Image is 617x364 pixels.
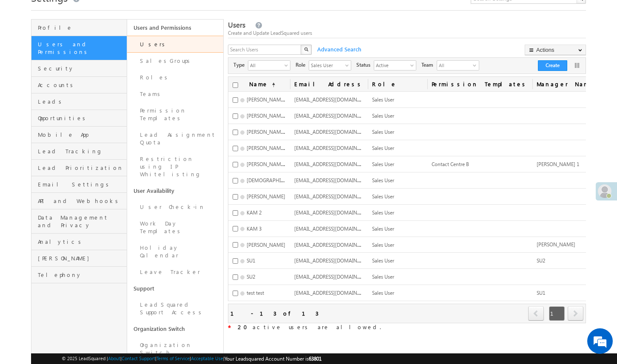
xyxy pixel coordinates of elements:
a: User Check-in [127,199,223,215]
span: Active [374,61,409,69]
span: [EMAIL_ADDRESS][DOMAIN_NAME] [294,160,375,167]
div: 1 - 13 of 13 [230,308,318,318]
span: Telephony [38,271,125,279]
a: prev [528,307,544,321]
span: Sales User [372,257,394,264]
span: Email Settings [38,181,125,188]
span: test test [247,290,264,296]
span: [EMAIL_ADDRESS][DOMAIN_NAME] [294,273,375,280]
span: Sales User [372,290,394,296]
a: Organization Switch [127,321,223,337]
span: Your Leadsquared Account Number is [225,356,321,362]
span: 1 [549,306,565,321]
span: [EMAIL_ADDRESS][DOMAIN_NAME] [294,225,375,232]
span: Security [38,65,125,72]
span: [PERSON_NAME] 2 [247,112,289,119]
a: Leave Tracker [127,264,223,280]
a: Lead Tracking [31,143,127,160]
span: API and Webhooks [38,197,125,205]
span: Sales User [309,61,344,69]
a: Terms of Service [156,356,190,361]
a: Profile [31,20,127,36]
a: Telephony [31,267,127,283]
span: active users are allowed. [231,323,381,330]
a: Data Management and Privacy [31,209,127,234]
a: Leads [31,93,127,110]
span: select [345,63,352,68]
span: prev [528,306,544,321]
a: Acceptable Use [191,356,223,361]
a: Holiday Calendar [127,240,223,264]
span: select [410,63,417,68]
input: Search Users [228,45,302,55]
span: select [284,63,291,68]
button: Actions [525,45,586,55]
span: [EMAIL_ADDRESS][DOMAIN_NAME] [294,112,375,119]
span: Analytics [38,238,125,245]
a: SalesGroups [127,53,223,69]
span: SU1 [537,290,545,296]
span: 63801 [309,356,321,362]
span: Leads [38,98,125,105]
a: Email Settings [31,176,127,193]
span: Contact Centre B [432,161,469,167]
a: next [568,307,583,321]
span: Sales User [372,226,394,232]
span: Mobile App [38,131,125,138]
span: [EMAIL_ADDRESS][DOMAIN_NAME] [294,192,375,200]
a: LeadSquared Support Access [127,296,223,321]
a: User Availability [127,183,223,199]
span: Lead Tracking [38,147,125,155]
span: [EMAIL_ADDRESS][DOMAIN_NAME] [294,289,375,296]
span: [PERSON_NAME] [537,241,575,248]
span: [EMAIL_ADDRESS][DOMAIN_NAME] [294,176,375,183]
span: Profile [38,24,125,31]
span: Role [296,61,309,69]
a: Opportunities [31,110,127,127]
span: (sorted ascending) [268,82,275,88]
span: SU2 [247,274,255,280]
a: Lead Assignment Quota [127,127,223,151]
a: Users and Permissions [31,36,127,60]
span: [EMAIL_ADDRESS][DOMAIN_NAME] [294,128,375,135]
a: Name [245,77,279,91]
span: SU2 [537,257,545,264]
span: Opportunities [38,114,125,122]
a: Teams [127,86,223,102]
a: Restriction using IP Whitelisting [127,151,223,183]
a: Accounts [31,77,127,93]
a: Users and Permissions [127,20,223,36]
a: Lead Prioritization [31,160,127,176]
span: Status [356,61,374,69]
span: Data Management and Privacy [38,214,125,229]
span: [DEMOGRAPHIC_DATA] [DEMOGRAPHIC_DATA] [247,176,353,183]
span: Sales User [372,96,394,103]
a: Contact Support [122,356,155,361]
strong: 20 [238,323,253,330]
span: Sales User [372,145,394,151]
span: [EMAIL_ADDRESS][DOMAIN_NAME] [294,144,375,151]
span: Accounts [38,81,125,89]
span: [PERSON_NAME] [PERSON_NAME] [247,160,325,167]
span: [PERSON_NAME] 1 [537,161,579,167]
div: Create and Update LeadSquared users [228,29,586,37]
span: next [568,306,583,321]
span: © 2025 LeadSquared | | | | | [62,355,321,363]
span: [PERSON_NAME] 1 [247,96,289,103]
a: Roles [127,69,223,86]
span: [EMAIL_ADDRESS][DOMAIN_NAME] [294,257,375,264]
a: Security [31,60,127,77]
span: Sales User [372,129,394,135]
img: Search [304,47,308,51]
span: Users and Permissions [38,40,125,56]
span: KAM 2 [247,209,262,216]
a: Mobile App [31,127,127,143]
span: [PERSON_NAME] [38,254,125,262]
span: Permission Templates [427,77,532,91]
a: [PERSON_NAME] [31,250,127,267]
a: Role [368,77,427,91]
span: Sales User [372,242,394,248]
a: Analytics [31,234,127,250]
span: [EMAIL_ADDRESS][DOMAIN_NAME] [294,241,375,248]
a: API and Webhooks [31,193,127,209]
